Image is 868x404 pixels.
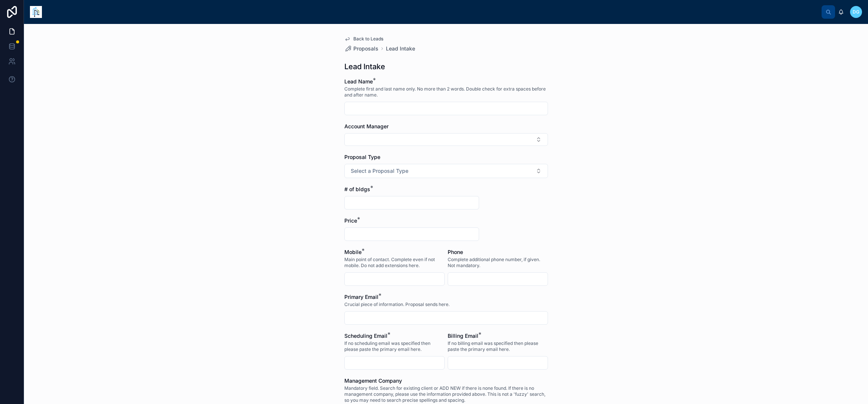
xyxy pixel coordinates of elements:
[448,249,463,255] span: Phone
[448,257,548,269] span: Complete additional phone number, if given. Not mandatory.
[344,154,380,160] span: Proposal Type
[386,45,415,52] a: Lead Intake
[344,294,378,300] span: Primary Email
[344,302,450,307] span: Crucial piece of information. Proposal sends here.
[344,86,548,98] span: Complete first and last name only. No more than 2 words. Double check for extra spaces before and...
[344,186,370,192] span: # of bldgs
[353,45,378,52] span: Proposals
[344,340,445,352] span: If no scheduling email was specified then please paste the primary email here.
[344,36,383,42] a: Back to Leads
[853,9,859,15] span: DG
[48,4,822,7] div: scrollable content
[344,164,548,178] button: Select Button
[344,333,387,339] span: Scheduling Email
[344,45,378,52] a: Proposals
[344,385,548,403] span: Mandatory field. Search for existing client or ADD NEW if there is none found. If there is no man...
[344,377,402,384] span: Management Company
[353,36,383,42] span: Back to Leads
[448,340,548,352] span: If no billing email was specified then please paste the primary email here.
[344,133,548,146] button: Select Button
[344,123,389,129] span: Account Manager
[344,257,445,269] span: Main point of contact. Complete even if not mobile. Do not add extensions here.
[344,78,373,85] span: Lead Name
[344,61,385,72] h1: Lead Intake
[30,6,42,18] img: App logo
[448,333,478,339] span: Billing Email
[344,249,362,255] span: Mobile
[351,167,408,175] span: Select a Proposal Type
[344,217,357,224] span: Price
